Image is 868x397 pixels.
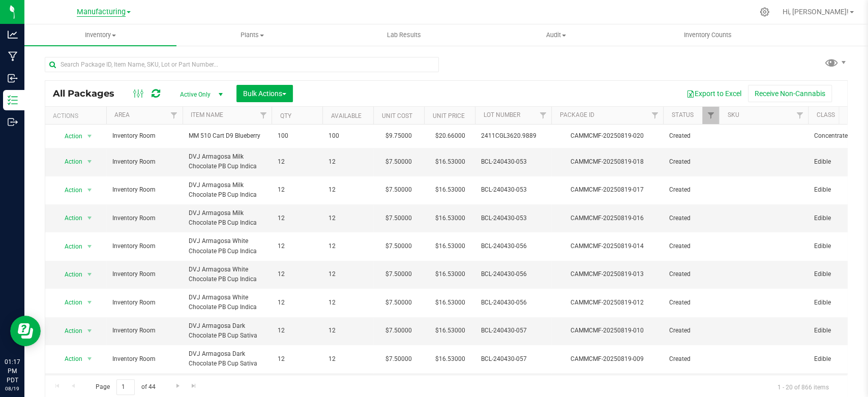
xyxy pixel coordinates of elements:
[534,107,551,124] a: Filter
[373,176,424,204] td: $7.50000
[328,298,367,308] span: 12
[5,357,20,385] p: 01:17 PM PDT
[55,352,83,366] span: Action
[646,107,663,124] a: Filter
[669,185,713,195] span: Created
[83,211,96,225] span: select
[632,24,784,46] a: Inventory Counts
[243,89,286,98] span: Bulk Actions
[481,241,545,251] span: BCL-240430-056
[10,316,41,346] iframe: Resource center
[278,241,316,251] span: 12
[116,379,135,395] input: 1
[8,51,18,62] inline-svg: Manufacturing
[189,321,265,341] span: DVJ Armagosa Dark Chocolate PB Cup Sativa
[24,30,176,40] span: Inventory
[278,326,316,335] span: 12
[480,24,632,46] a: Audit
[769,379,837,394] span: 1 - 20 of 866 items
[5,385,20,392] p: 08/19
[189,180,265,200] span: DVJ Armagosa Milk Chocolate PB Cup Indica
[670,30,745,40] span: Inventory Counts
[669,131,713,141] span: Created
[481,326,545,335] span: BCL-240430-057
[550,241,665,251] div: CAMMCMF-20250819-014
[373,345,424,373] td: $7.50000
[189,208,265,228] span: DVJ Armagosa Milk Chocolate PB Cup Indica
[669,157,713,167] span: Created
[481,30,632,40] span: Audit
[550,326,665,335] div: CAMMCMF-20250819-010
[328,241,367,251] span: 12
[430,182,470,197] span: $16.53000
[430,129,470,143] span: $20.66000
[373,232,424,260] td: $7.50000
[328,326,367,335] span: 12
[430,323,470,338] span: $16.53000
[112,354,176,364] span: Inventory Room
[373,30,435,40] span: Lab Results
[112,326,176,335] span: Inventory Room
[373,204,424,232] td: $7.50000
[55,295,83,310] span: Action
[24,24,176,46] a: Inventory
[55,155,83,169] span: Action
[550,213,665,223] div: CAMMCMF-20250819-016
[430,211,470,226] span: $16.53000
[432,112,464,119] a: Unit Price
[328,185,367,195] span: 12
[669,213,713,223] span: Created
[328,24,480,46] a: Lab Results
[430,155,470,169] span: $16.53000
[669,354,713,364] span: Created
[166,107,183,124] a: Filter
[331,112,361,119] a: Available
[748,85,832,102] button: Receive Non-Cannabis
[550,269,665,279] div: CAMMCMF-20250819-013
[373,261,424,289] td: $7.50000
[189,265,265,284] span: DVJ Armagosa White Chocolate PB Cup Indica
[328,269,367,279] span: 12
[550,131,665,141] div: CAMMCMF-20250819-020
[278,157,316,167] span: 12
[328,213,367,223] span: 12
[481,131,545,141] span: 2411CGL3620.9889
[278,354,316,364] span: 12
[328,157,367,167] span: 12
[381,112,412,119] a: Unit Cost
[430,267,470,282] span: $16.53000
[278,185,316,195] span: 12
[669,326,713,335] span: Created
[55,183,83,197] span: Action
[8,73,18,83] inline-svg: Inbound
[191,111,223,118] a: Item Name
[328,354,367,364] span: 12
[87,379,164,395] span: Page of 44
[83,155,96,169] span: select
[481,157,545,167] span: BCL-240430-053
[702,107,719,124] a: Filter
[187,379,201,393] a: Go to the last page
[680,85,748,102] button: Export to Excel
[758,7,771,17] div: Manage settings
[112,241,176,251] span: Inventory Room
[112,157,176,167] span: Inventory Room
[177,30,328,40] span: Plants
[112,185,176,195] span: Inventory Room
[669,269,713,279] span: Created
[112,269,176,279] span: Inventory Room
[170,379,185,393] a: Go to the next page
[550,157,665,167] div: CAMMCMF-20250819-018
[481,185,545,195] span: BCL-240430-053
[83,129,96,143] span: select
[55,324,83,338] span: Action
[278,298,316,308] span: 12
[112,213,176,223] span: Inventory Room
[83,239,96,254] span: select
[727,111,739,118] a: SKU
[112,131,176,141] span: Inventory Room
[278,131,316,141] span: 100
[278,269,316,279] span: 12
[669,241,713,251] span: Created
[176,24,328,46] a: Plants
